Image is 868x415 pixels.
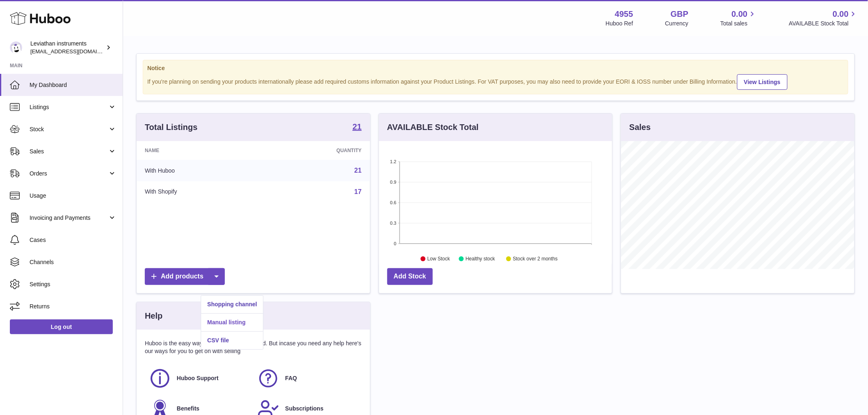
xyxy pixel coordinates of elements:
div: Leviathan instruments [30,40,104,55]
span: My Dashboard [30,81,116,89]
span: Orders [30,170,108,178]
a: Log out [10,319,113,334]
span: Settings [30,280,116,288]
a: Shopping channel [201,296,263,313]
text: Stock over 2 months [513,256,557,262]
p: Huboo is the easy way to get your stock fulfilled. But incase you need any help here's our ways f... [145,340,362,355]
text: 1.2 [390,159,396,164]
img: internalAdmin-4955@internal.huboo.com [10,41,22,54]
h3: Total Listings [145,122,198,133]
a: 21 [352,123,361,132]
a: Huboo Support [149,367,249,390]
span: Channels [30,258,116,266]
text: Low Stock [427,256,450,262]
th: Quantity [263,141,370,160]
span: Benefits [177,405,199,413]
strong: 4955 [615,9,633,20]
span: Returns [30,303,116,310]
strong: 21 [352,123,361,131]
span: Invoicing and Payments [30,214,108,222]
a: CSV file [201,332,263,349]
span: Huboo Support [177,374,219,382]
div: Huboo Ref [606,20,633,27]
span: Listings [30,103,108,111]
td: With Huboo [137,160,263,181]
a: FAQ [257,367,357,390]
td: With Shopify [137,181,263,203]
span: Cases [30,236,116,244]
a: 17 [354,188,362,195]
h3: Help [145,310,162,322]
text: 0.9 [390,180,396,185]
a: 0.00 Total sales [720,9,757,27]
h3: Sales [629,122,651,133]
th: Name [137,141,263,160]
span: 0.00 [833,9,849,20]
a: 21 [354,167,362,174]
text: 0.6 [390,200,396,205]
span: Usage [30,192,116,200]
a: Add Stock [387,268,433,285]
div: If you're planning on sending your products internationally please add required customs informati... [147,73,844,90]
span: Subscriptions [285,405,323,413]
a: Manual listing [201,314,263,331]
h3: AVAILABLE Stock Total [387,122,479,133]
strong: Notice [147,64,844,72]
span: AVAILABLE Stock Total [789,20,858,27]
a: View Listings [737,74,788,90]
text: 0.3 [390,221,396,226]
a: 0.00 AVAILABLE Stock Total [789,9,858,27]
span: Stock [30,125,108,133]
span: FAQ [285,374,297,382]
span: 0.00 [732,9,748,20]
text: 0 [394,241,396,246]
strong: GBP [671,9,688,20]
div: Currency [665,20,689,27]
a: Add products [145,268,225,285]
span: [EMAIL_ADDRESS][DOMAIN_NAME] [30,48,121,55]
span: Total sales [720,20,757,27]
span: Sales [30,148,108,155]
text: Healthy stock [466,256,496,262]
